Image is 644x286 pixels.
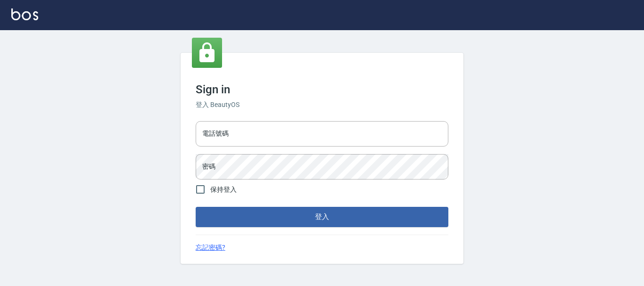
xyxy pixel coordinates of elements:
[11,8,38,20] img: Logo
[196,243,225,253] a: 忘記密碼?
[196,207,448,227] button: 登入
[196,83,448,96] h3: Sign in
[196,100,448,110] h6: 登入 BeautyOS
[210,185,237,195] span: 保持登入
